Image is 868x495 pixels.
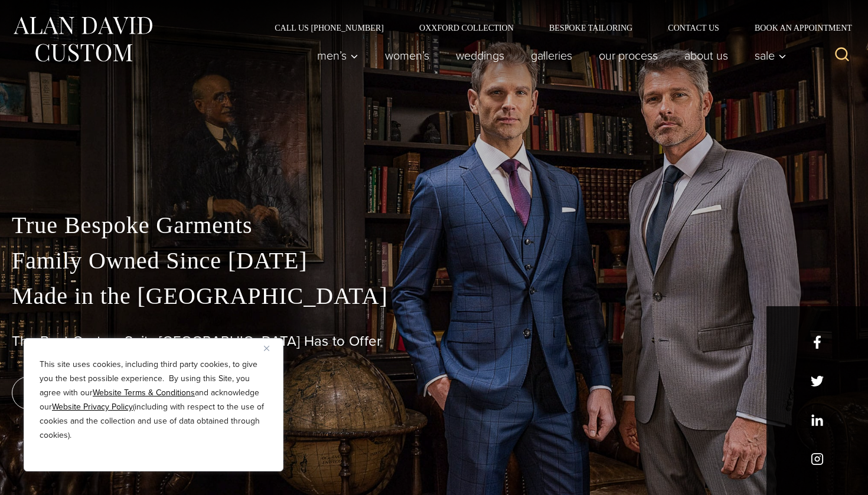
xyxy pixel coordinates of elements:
[518,44,586,67] a: Galleries
[671,44,742,67] a: About Us
[40,358,267,442] p: This site uses cookies, including third party cookies, to give you the best possible experience. ...
[12,333,856,350] h1: The Best Custom Suits [GEOGRAPHIC_DATA] Has to Offer
[257,24,856,32] nav: Secondary Navigation
[93,386,195,399] a: Website Terms & Conditions
[12,208,856,314] p: True Bespoke Garments Family Owned Since [DATE] Made in the [GEOGRAPHIC_DATA]
[531,24,650,32] a: Bespoke Tailoring
[443,44,518,67] a: weddings
[402,24,531,32] a: Oxxford Collection
[317,50,358,61] span: Men’s
[304,44,793,67] nav: Primary Navigation
[650,24,737,32] a: Contact Us
[257,24,402,32] a: Call Us [PHONE_NUMBER]
[828,41,856,70] button: View Search Form
[586,44,671,67] a: Our Process
[264,346,269,351] img: Close
[755,50,787,61] span: Sale
[12,376,177,409] a: book an appointment
[264,341,278,355] button: Close
[372,44,443,67] a: Women’s
[737,24,856,32] a: Book an Appointment
[12,13,154,65] img: Alan David Custom
[52,401,133,413] a: Website Privacy Policy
